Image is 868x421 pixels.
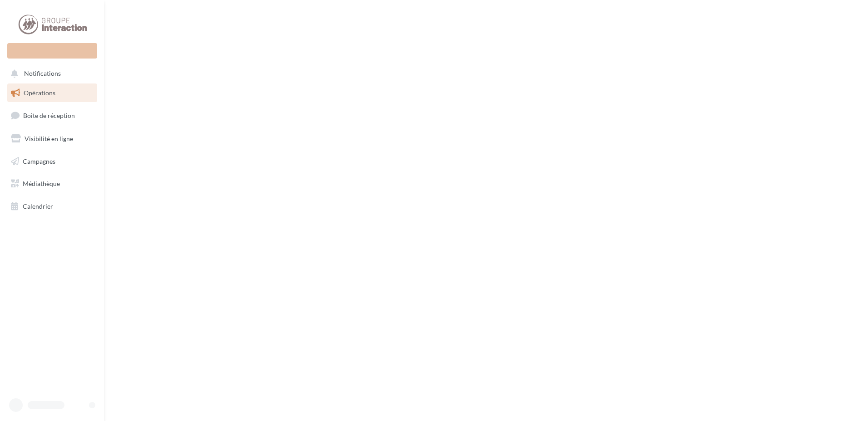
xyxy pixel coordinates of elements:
[5,83,99,103] a: Opérations
[23,157,55,165] span: Campagnes
[24,89,55,97] span: Opérations
[5,129,99,148] a: Visibilité en ligne
[24,70,61,78] span: Notifications
[5,197,99,216] a: Calendrier
[5,174,99,193] a: Médiathèque
[23,202,53,210] span: Calendrier
[5,106,99,125] a: Boîte de réception
[23,112,75,119] span: Boîte de réception
[25,135,73,142] span: Visibilité en ligne
[7,43,97,59] div: Nouvelle campagne
[5,152,99,171] a: Campagnes
[23,180,60,187] span: Médiathèque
